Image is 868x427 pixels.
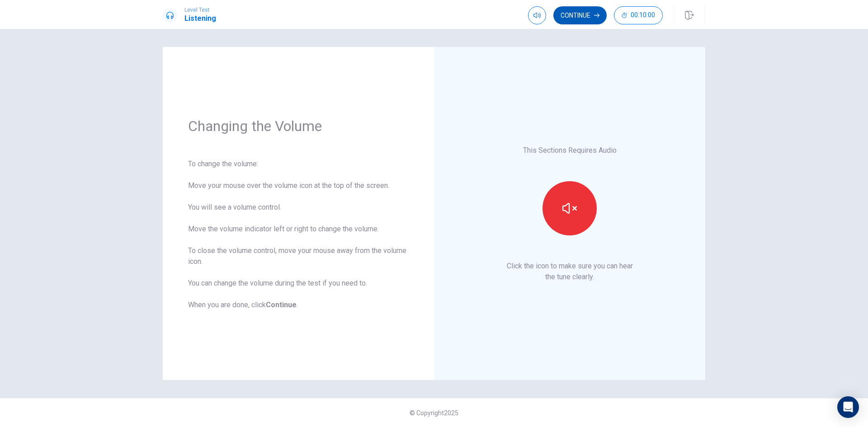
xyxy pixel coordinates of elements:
[507,261,633,282] p: Click the icon to make sure you can hear the tune clearly.
[523,145,617,156] p: This Sections Requires Audio
[188,159,409,310] div: To change the volume: Move your mouse over the volume icon at the top of the screen. You will see...
[553,6,607,24] button: Continue
[410,409,458,417] span: © Copyright 2025
[266,300,297,309] b: Continue
[837,396,859,418] div: Open Intercom Messenger
[631,12,655,19] span: 00:10:00
[188,117,409,135] h1: Changing the Volume
[184,7,216,13] span: Level Test
[184,13,216,24] h1: Listening
[614,6,663,24] button: 00:10:00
